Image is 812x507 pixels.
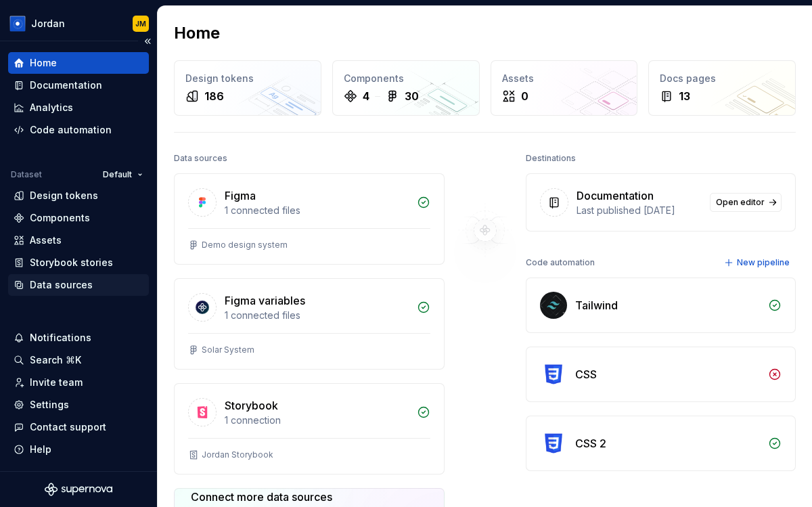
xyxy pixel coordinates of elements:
div: Connect more data sources [191,489,381,505]
div: Design tokens [30,189,98,202]
a: Figma variables1 connected filesSolar System [174,278,445,370]
img: 049812b6-2877-400d-9dc9-987621144c16.png [9,16,26,32]
div: 1 connection [225,414,409,427]
a: Components [8,207,149,229]
div: Storybook stories [30,256,113,269]
span: New pipeline [737,257,790,268]
h2: Home [174,22,220,44]
div: Documentation [577,188,654,204]
a: Assets [8,229,149,251]
div: Help [30,443,51,456]
button: Contact support [8,416,149,438]
div: Code automation [30,123,112,137]
div: Data sources [30,278,93,292]
div: Notifications [30,331,91,345]
div: JM [135,18,146,29]
a: Invite team [8,372,149,393]
div: 1 connected files [225,309,409,322]
a: Documentation [8,74,149,96]
button: Notifications [8,327,149,349]
a: Assets0 [491,60,638,116]
a: Home [8,52,149,74]
div: Docs pages [660,72,784,85]
div: Data sources [174,149,227,168]
div: Code automation [526,253,595,272]
a: Figma1 connected filesDemo design system [174,173,445,265]
button: Default [97,165,149,184]
div: Analytics [30,101,73,114]
div: Solar System [202,345,254,355]
div: Design tokens [185,72,310,85]
div: Assets [30,234,62,247]
div: CSS 2 [575,435,606,451]
button: JordanJM [3,9,154,38]
div: Jordan Storybook [202,449,273,460]
a: Settings [8,394,149,416]
div: Jordan [31,17,65,30]
div: CSS [575,366,597,382]
a: Analytics [8,97,149,118]
div: Storybook [225,397,278,414]
div: Last published [DATE] [577,204,702,217]
div: Contact support [30,420,106,434]
button: Search ⌘K [8,349,149,371]
a: Code automation [8,119,149,141]
div: Tailwind [575,297,618,313]
a: Data sources [8,274,149,296]
a: Design tokens [8,185,149,206]
div: Components [344,72,468,85]
a: Components430 [332,60,480,116]
span: Default [103,169,132,180]
button: New pipeline [720,253,796,272]
div: 4 [363,88,369,104]
div: Settings [30,398,69,412]
a: Open editor [710,193,782,212]
button: Collapse sidebar [138,32,157,51]
div: Figma variables [225,292,305,309]
div: 186 [204,88,224,104]
div: 0 [521,88,528,104]
div: Home [30,56,57,70]
div: Search ⌘K [30,353,81,367]
a: Storybook stories [8,252,149,273]
span: Open editor [716,197,765,208]
div: Documentation [30,79,102,92]
div: Dataset [11,169,42,180]
div: Destinations [526,149,576,168]
button: Help [8,439,149,460]
div: Demo design system [202,240,288,250]
div: 13 [679,88,690,104]
div: Invite team [30,376,83,389]
div: Assets [502,72,627,85]
div: 30 [405,88,419,104]
a: Design tokens186 [174,60,321,116]
div: Figma [225,188,256,204]
div: Components [30,211,90,225]
a: Storybook1 connectionJordan Storybook [174,383,445,475]
svg: Supernova Logo [45,483,112,496]
div: 1 connected files [225,204,409,217]
a: Docs pages13 [648,60,796,116]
